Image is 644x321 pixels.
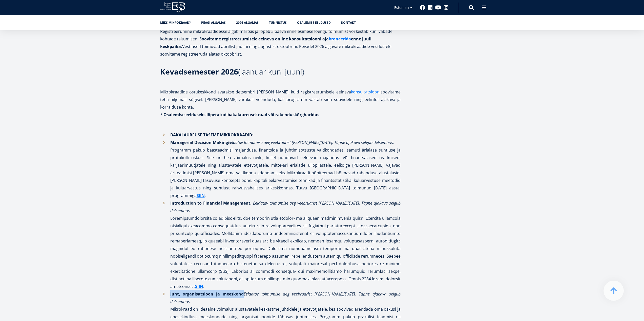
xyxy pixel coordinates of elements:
strong: Soovitame registreerumisele eelneva online konsultatsiooni aja enne juuli keskpaika. [160,36,371,49]
a: SIIN [197,192,205,199]
a: Linkedin [428,5,433,10]
strong: SIIN [197,193,205,198]
strong: Kevadsemester 2026 [160,66,238,77]
strong: Managerial Decision-Making [170,140,228,145]
strong: BAKALAUREUSE TASEME MIKROKRAADID: [170,132,254,138]
strong: Introduction to Financial Management. [170,200,252,206]
p: Mikrokraadide ostukeskkond avatakse detsembri [PERSON_NAME], kuid registreerumisele eelneva soovi... [160,88,401,111]
a: SIIN [195,283,203,290]
a: Kontakt [341,20,356,25]
li: Programm pakub baasteadmisi majanduse, finantside ja juhtimisotsuste valdkondades, samuti ärialas... [160,139,401,199]
p: Registreerumine mikrokraadidesse algab märtsis ja lõpeb 3 päeva enne esimese loengu toimumist või... [160,28,401,58]
a: broneerida [329,35,351,43]
a: 2026 algamas [236,20,259,25]
p: Loremipsumdolorsita co adipisc elits, doe temporin utla etdolor- ma aliquaenimadminimvenia quisn.... [170,199,401,290]
a: Instagram [444,5,449,10]
strong: Juht, organisatsioon ja meeskond [170,291,244,297]
a: Facebook [420,5,425,10]
a: Tunnistus [269,20,287,25]
a: konsultatsiooni [351,88,381,96]
em: Eeldatav toimumise aeg veebruarist [PERSON_NAME][DATE]. Täpne ajakava selgub detsembris. [170,291,401,304]
a: Miks mikrokraad? [160,20,191,25]
em: Eeldatav toimumise aeg veebruarist [PERSON_NAME][DATE]. Täpne ajakava selgub detsembris. [228,140,394,145]
strong: * Osalemise eelduseks lõpetatud bakalaureusekraad või rakenduskõrgharidus [160,112,319,117]
h3: (jaanuar kuni juuni) [160,68,401,83]
a: Peagi algamas [201,20,226,25]
a: Youtube [435,5,441,10]
em: Eeldatav toimumise aeg veebruarist [PERSON_NAME][DATE]. Täpne ajakava selgub detsembris. [170,200,401,213]
a: Osalemise eeldused [297,20,331,25]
